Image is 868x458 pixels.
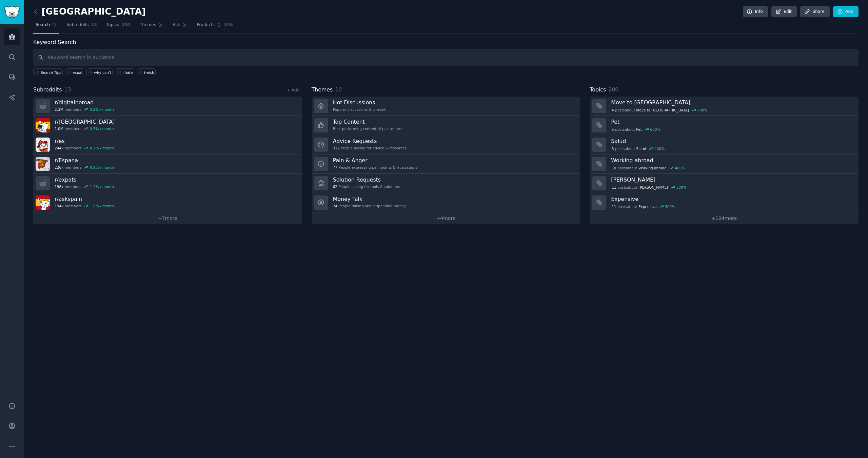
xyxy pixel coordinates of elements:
[612,204,616,209] span: 11
[91,22,97,28] span: 13
[55,107,63,112] span: 2.3M
[611,118,854,125] h3: Pet
[333,165,337,170] span: 77
[590,193,859,212] a: Expensive11postsaboutExpensive300%
[590,174,859,193] a: [PERSON_NAME]11postsabout[PERSON_NAME]300%
[64,86,71,93] span: 13
[33,116,302,135] a: r/[GEOGRAPHIC_DATA]1.0Mmembers0.3% / month
[144,70,154,75] div: i wish
[676,185,687,190] div: 300 %
[94,70,111,75] div: why can't
[137,68,156,76] a: i wish
[611,204,676,210] div: post s about
[287,88,300,92] a: + Add
[333,176,400,183] h3: Solution Requests
[33,68,63,76] button: Search Tips
[612,166,616,170] span: 10
[90,204,114,208] div: 1.6 % / month
[36,118,50,132] img: spain
[55,165,114,170] div: members
[65,68,84,76] a: expat
[66,22,89,28] span: Subreddits
[333,118,403,125] h3: Top Content
[55,184,114,189] div: members
[33,193,302,212] a: r/askspain194kmembers1.6% / month
[312,212,580,224] a: +4more
[122,70,133,75] div: i hate
[590,116,859,135] a: Pet5postsaboutPet600%
[33,6,146,17] h2: [GEOGRAPHIC_DATA]
[312,135,580,154] a: Advice Requests312People asking for advice & resources
[636,127,642,132] span: Pet
[333,184,337,189] span: 62
[333,146,340,150] span: 312
[73,70,83,75] div: expat
[33,86,62,94] span: Subreddits
[33,39,76,45] label: Keyword Search
[55,107,114,112] div: members
[104,20,133,34] a: Topics200
[333,146,407,150] div: People asking for advice & resources
[170,20,190,34] a: Ask
[590,135,859,154] a: Salud3postsaboutSalud400%
[36,195,50,210] img: askspain
[33,49,859,66] input: Keyword search in audience
[55,157,114,164] h3: r/ Espana
[612,146,614,151] span: 3
[55,99,114,106] h3: r/ digitalnomad
[312,154,580,174] a: Pain & Anger77People expressing pain points & frustrations
[36,22,50,28] span: Search
[312,97,580,116] a: Hot DiscussionsPopular discussions this week
[64,20,99,34] a: Subreddits13
[333,204,337,208] span: 24
[106,22,119,28] span: Topics
[55,204,114,208] div: members
[608,86,618,93] span: 200
[55,176,114,183] h3: r/ expats
[333,184,400,189] div: People asking for tools & solutions
[333,165,417,170] div: People expressing pain points & frustrations
[33,212,302,224] a: +7more
[90,146,114,150] div: 0.2 % / month
[611,184,687,190] div: post s about
[590,97,859,116] a: Move to [GEOGRAPHIC_DATA]4postsaboutMove to [GEOGRAPHIC_DATA]700%
[611,165,686,171] div: post s about
[590,154,859,174] a: Working abroad10postsaboutWorking abroad400%
[194,20,235,34] a: Products346
[638,204,657,209] span: Expensive
[771,6,797,18] a: Edit
[611,107,708,113] div: post s about
[665,204,675,209] div: 300 %
[800,6,829,18] a: Share
[611,195,854,203] h3: Expensive
[41,70,61,75] span: Search Tips
[90,107,114,112] div: 0.2 % / month
[333,126,403,131] div: Best-performing content of past month
[590,212,859,224] a: +194more
[335,86,342,93] span: 10
[312,116,580,135] a: Top ContentBest-performing content of past month
[121,22,130,28] span: 200
[197,22,215,28] span: Products
[312,174,580,193] a: Solution Requests62People asking for tools & solutions
[115,68,134,76] a: i hate
[612,127,614,132] span: 5
[333,157,417,164] h3: Pain & Anger
[55,195,114,203] h3: r/ askspain
[333,99,386,106] h3: Hot Discussions
[611,176,854,183] h3: [PERSON_NAME]
[90,184,114,189] div: 1.4 % / month
[312,86,333,94] span: Themes
[611,138,854,145] h3: Salud
[697,108,708,112] div: 700 %
[140,22,156,28] span: Themes
[611,157,854,164] h3: Working abroad
[55,126,63,131] span: 1.0M
[333,107,386,112] div: Popular discussions this week
[55,165,63,170] span: 226k
[638,166,667,170] span: Working abroad
[333,138,407,145] h3: Advice Requests
[55,138,114,145] h3: r/ es
[611,146,665,152] div: post s about
[33,154,302,174] a: r/Espana226kmembers0.9% / month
